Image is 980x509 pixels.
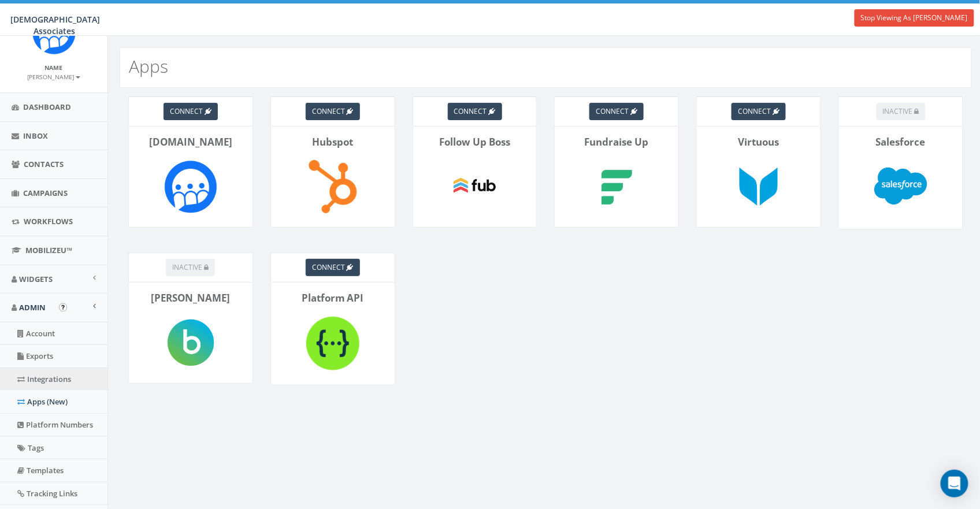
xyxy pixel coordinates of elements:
[563,135,670,149] p: Fundraise Up
[306,259,360,276] a: connect
[172,262,202,272] span: inactive
[23,188,68,198] span: Campaigns
[19,274,53,284] span: Widgets
[941,470,968,497] div: Open Intercom Messenger
[159,311,222,374] img: Blackbaud-logo
[19,302,46,313] span: Admin
[301,155,365,218] img: Hubspot-logo
[301,311,365,376] img: Platform API-logo
[589,103,644,120] a: connect
[24,216,73,226] span: Workflows
[280,291,386,305] p: Platform API
[596,106,629,116] span: connect
[732,103,786,120] a: connect
[877,103,926,120] button: inactive
[45,64,63,72] small: Name
[738,106,771,116] span: connect
[312,106,345,116] span: connect
[159,155,222,218] img: Rally.so-logo
[24,159,64,169] span: Contacts
[855,9,974,27] a: Stop Viewing As [PERSON_NAME]
[848,135,954,149] p: Salesforce
[306,103,360,120] a: connect
[443,155,506,218] img: Follow Up Boss-logo
[312,262,345,272] span: connect
[129,57,168,76] h2: Apps
[422,135,528,149] p: Follow Up Boss
[280,135,386,149] p: Hubspot
[448,103,502,120] a: connect
[166,259,215,276] button: inactive
[585,155,648,218] img: Fundraise Up-logo
[164,103,218,120] a: connect
[23,102,71,112] span: Dashboard
[869,155,933,220] img: Salesforce-logo
[23,131,48,141] span: Inbox
[727,155,790,218] img: Virtuous-logo
[138,291,244,305] p: [PERSON_NAME]
[59,303,67,311] button: Open In-App Guide
[10,14,100,36] span: [DEMOGRAPHIC_DATA] Associates
[138,135,244,149] p: [DOMAIN_NAME]
[883,106,913,116] span: inactive
[25,245,72,255] span: MobilizeU™
[706,135,812,149] p: Virtuous
[28,71,80,81] a: [PERSON_NAME]
[170,106,203,116] span: connect
[454,106,487,116] span: connect
[28,73,80,81] small: [PERSON_NAME]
